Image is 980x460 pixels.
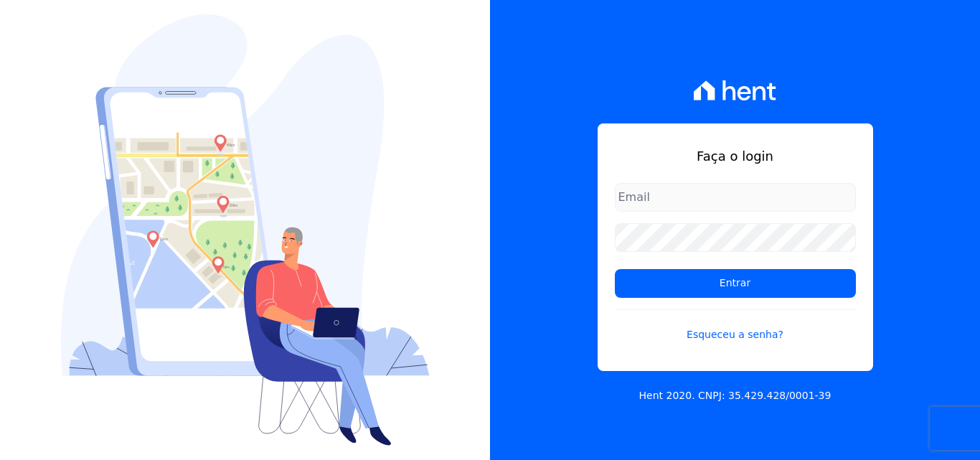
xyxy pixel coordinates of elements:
input: Entrar [615,269,856,298]
h1: Faça o login [615,146,856,166]
p: Hent 2020. CNPJ: 35.429.428/0001-39 [639,388,831,403]
img: Login [61,14,430,446]
a: Esqueceu a senha? [615,309,856,342]
input: Email [615,183,856,212]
